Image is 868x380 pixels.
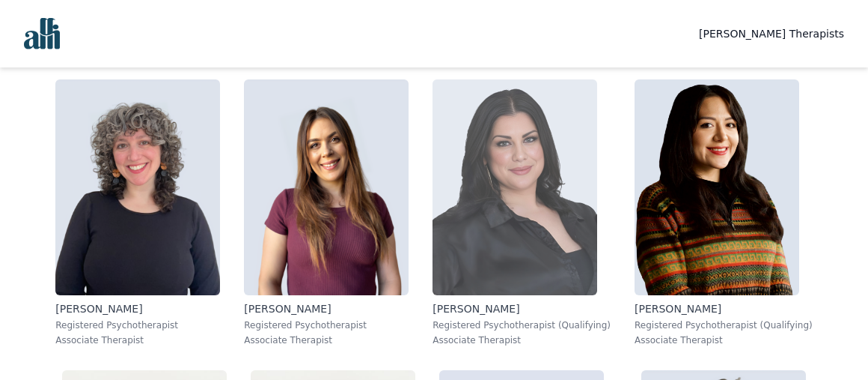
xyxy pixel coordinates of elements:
img: Luisa_Diaz Flores [635,79,799,295]
p: [PERSON_NAME] [55,301,220,316]
p: [PERSON_NAME] [244,301,409,316]
p: Registered Psychotherapist (Qualifying) [635,319,813,331]
p: Registered Psychotherapist [244,319,409,331]
img: alli logo [24,18,60,49]
a: [PERSON_NAME] Therapists [699,25,844,43]
a: Jordan_Nardone[PERSON_NAME]Registered PsychotherapistAssociate Therapist [43,67,232,358]
p: Registered Psychotherapist [55,319,220,331]
p: Associate Therapist [55,334,220,346]
a: Natalie_Taylor[PERSON_NAME]Registered PsychotherapistAssociate Therapist [232,67,421,358]
p: Associate Therapist [635,334,813,346]
img: Natalie_Taylor [244,79,409,295]
img: Heather_Kay [433,79,597,295]
p: Associate Therapist [433,334,611,346]
a: Luisa_Diaz Flores[PERSON_NAME]Registered Psychotherapist (Qualifying)Associate Therapist [623,67,825,358]
p: Associate Therapist [244,334,409,346]
span: [PERSON_NAME] Therapists [699,28,844,40]
p: [PERSON_NAME] [635,301,813,316]
p: Registered Psychotherapist (Qualifying) [433,319,611,331]
p: [PERSON_NAME] [433,301,611,316]
img: Jordan_Nardone [55,79,220,295]
a: Heather_Kay[PERSON_NAME]Registered Psychotherapist (Qualifying)Associate Therapist [421,67,623,358]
